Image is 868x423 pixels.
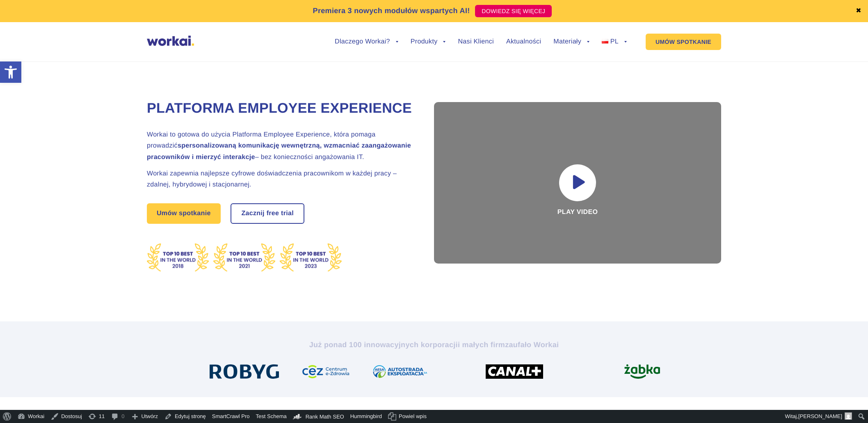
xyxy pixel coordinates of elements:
[335,39,398,45] a: Dlaczego Workai?
[646,34,721,50] a: UMÓW SPOTKANIE
[209,410,253,423] a: SmartCrawl Pro
[147,142,411,160] strong: spersonalizowaną komunikację wewnętrzną, wzmacniać zaangażowanie pracowników i mierzyć interakcje
[610,38,619,45] span: PL
[147,99,413,118] h1: Platforma Employee Experience
[253,410,290,423] a: Test Schema
[434,102,721,264] div: Play video
[347,410,385,423] a: Hummingbird
[290,410,347,423] a: Kokpit Rank Math
[411,39,446,45] a: Produkty
[147,203,221,224] a: Umów spotkanie
[313,5,470,16] p: Premiera 3 nowych modułów wspartych AI!
[14,410,48,423] a: Workai
[553,39,589,45] a: Materiały
[206,340,662,350] h2: Już ponad 100 innowacyjnych korporacji zaufało Workai
[475,5,552,17] a: DOWIEDZ SIĘ WIĘCEJ
[506,39,541,45] a: Aktualności
[782,410,855,423] a: Witaj,
[48,410,85,423] a: Dostosuj
[458,39,493,45] a: Nasi Klienci
[99,410,105,423] span: 11
[458,341,505,349] i: i małych firm
[147,129,413,163] h2: Workai to gotowa do użycia Platforma Employee Experience, która pomaga prowadzić – bez koniecznoś...
[142,410,158,423] span: Utwórz
[161,410,209,423] a: Edytuj stronę
[306,414,344,420] span: Rank Math SEO
[231,204,304,223] a: Zacznij free trial
[856,8,861,14] a: ✖
[798,413,842,419] span: [PERSON_NAME]
[399,410,427,423] span: Powiel wpis
[121,410,124,423] span: 0
[147,168,413,190] h2: Workai zapewnia najlepsze cyfrowe doświadczenia pracownikom w każdej pracy – zdalnej, hybrydowej ...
